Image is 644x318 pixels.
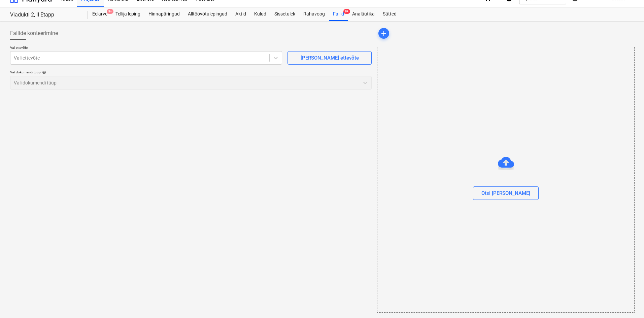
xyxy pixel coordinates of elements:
[10,70,372,74] div: Vali dokumendi tüüp
[10,45,282,51] p: Vali ettevõte
[473,186,539,200] button: Otsi [PERSON_NAME]
[379,7,401,21] a: Sätted
[144,7,184,21] a: Hinnapäringud
[481,189,530,198] div: Otsi [PERSON_NAME]
[610,286,644,318] iframe: Chat Widget
[329,7,348,21] a: Failid9+
[10,29,58,37] span: Failide konteerimine
[348,7,379,21] a: Analüütika
[270,7,299,21] a: Sissetulek
[343,9,350,14] span: 9+
[610,286,644,318] div: Vestlusvidin
[250,7,270,21] a: Kulud
[10,11,80,19] div: Viadukti 2, II Etapp
[299,7,329,21] a: Rahavoog
[377,47,635,313] div: Otsi [PERSON_NAME]
[380,29,388,37] span: add
[184,7,231,21] a: Alltöövõtulepingud
[301,54,359,62] div: [PERSON_NAME] ettevõte
[287,51,372,65] button: [PERSON_NAME] ettevõte
[111,7,144,21] a: Tellija leping
[88,7,111,21] div: Eelarve
[41,70,46,74] span: help
[231,7,250,21] a: Aktid
[329,7,348,21] div: Failid
[107,9,113,14] span: 9+
[88,7,111,21] a: Eelarve9+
